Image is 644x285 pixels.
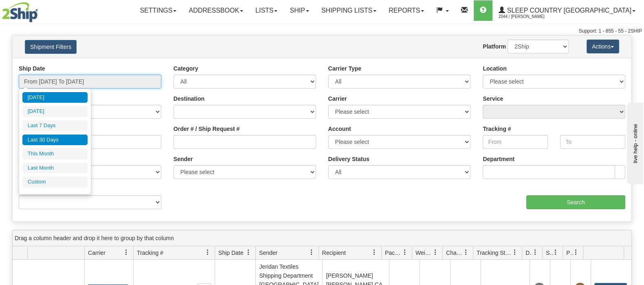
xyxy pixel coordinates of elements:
label: Carrier Type [328,64,361,73]
iframe: chat widget [625,101,643,184]
span: Sender [259,249,277,257]
span: Pickup Status [566,249,573,257]
button: Actions [587,40,619,53]
span: Weight [415,249,433,257]
li: Custom [22,177,88,188]
li: Last Month [22,163,88,174]
label: Account [328,125,351,133]
li: Last 7 Days [22,120,88,131]
label: Category [174,64,198,73]
a: Tracking Status filter column settings [508,245,522,259]
label: Ship Date [19,64,45,73]
img: logo2044.jpg [2,2,38,22]
label: Sender [174,155,193,163]
button: Shipment Filters [25,40,77,54]
span: Recipient [322,249,346,257]
a: Lists [249,0,284,21]
a: Sleep Country [GEOGRAPHIC_DATA] 2044 / [PERSON_NAME] [492,0,642,21]
li: This Month [22,148,88,159]
span: Shipment Issues [546,249,553,257]
a: Settings [134,0,182,21]
a: Shipping lists [315,0,382,21]
span: Delivery Status [525,249,532,257]
a: Carrier filter column settings [119,245,133,259]
input: To [560,135,625,149]
div: Support: 1 - 855 - 55 - 2SHIP [2,28,642,35]
li: [DATE] [22,92,88,103]
label: Destination [174,95,204,103]
a: Pickup Status filter column settings [569,245,583,259]
label: Location [483,64,506,73]
div: live help - online [6,7,75,13]
label: Platform [483,42,506,51]
span: Tracking # [137,249,163,257]
a: Packages filter column settings [398,245,412,259]
label: Delivery Status [328,155,369,163]
label: Service [483,95,503,103]
a: Shipment Issues filter column settings [549,245,563,259]
a: Delivery Status filter column settings [528,245,542,259]
a: Reports [382,0,430,21]
a: Ship Date filter column settings [242,245,255,259]
a: Addressbook [182,0,249,21]
a: Sender filter column settings [305,245,319,259]
li: [DATE] [22,106,88,117]
a: Charge filter column settings [459,245,473,259]
a: Ship [284,0,315,21]
label: Carrier [328,95,347,103]
span: Packages [385,249,402,257]
span: Sleep Country [GEOGRAPHIC_DATA] [505,7,631,14]
a: Tracking # filter column settings [201,245,215,259]
a: Recipient filter column settings [367,245,381,259]
span: Tracking Status [477,249,512,257]
li: Last 30 Days [22,135,88,146]
label: Order # / Ship Request # [174,125,240,133]
label: Department [483,155,514,163]
span: Carrier [88,249,106,257]
input: From [483,135,548,149]
label: Tracking # [483,125,511,133]
span: Charge [446,249,463,257]
input: Search [526,195,625,209]
a: Weight filter column settings [429,245,442,259]
div: grid grouping header [13,230,631,246]
span: 2044 / [PERSON_NAME] [499,13,560,21]
span: Ship Date [218,249,243,257]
